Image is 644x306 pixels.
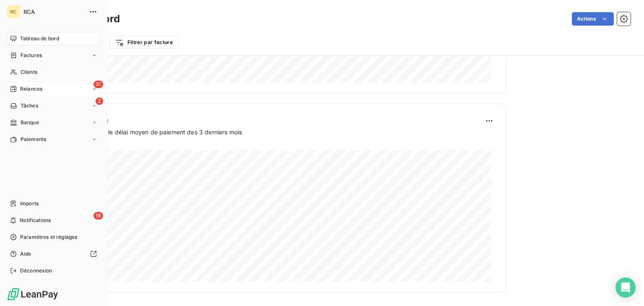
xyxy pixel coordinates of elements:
a: Aide [7,247,100,261]
span: 31 [93,81,103,88]
span: Aide [20,250,31,258]
button: Actions [572,12,614,26]
span: Prévisionnel basé sur le délai moyen de paiement des 3 derniers mois [47,128,242,136]
div: Open Intercom Messenger [615,277,636,298]
span: Tableau de bord [20,35,59,42]
button: Filtrer par facture [109,36,178,49]
span: Paiements [21,136,46,143]
span: RCA [23,8,84,15]
span: 19 [93,212,103,220]
span: Relances [20,85,42,93]
span: 2 [96,97,103,105]
span: Clients [21,68,37,76]
span: Paramètres et réglages [20,233,77,241]
span: Factures [21,52,42,59]
span: Notifications [20,217,51,224]
span: Déconnexion [20,267,52,275]
div: RC [7,5,20,18]
span: Imports [20,200,39,207]
img: Logo LeanPay [7,288,59,301]
span: Tâches [21,102,38,110]
span: Banque [21,119,39,126]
